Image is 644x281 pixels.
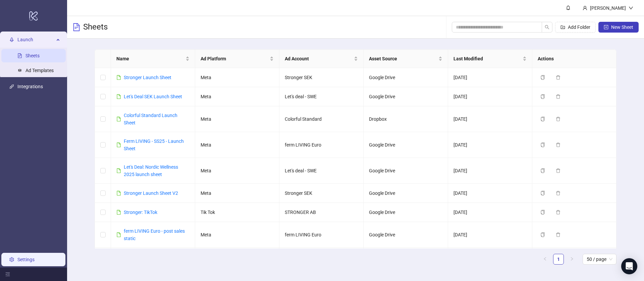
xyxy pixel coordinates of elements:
span: file [116,191,121,195]
span: left [543,257,547,261]
span: delete [556,94,560,99]
td: Google Drive [364,248,448,267]
td: Google Drive [364,87,448,106]
a: Ad Templates [25,68,54,73]
td: Tik Tok [195,203,279,222]
span: delete [556,210,560,215]
button: left [540,254,550,265]
td: Meta [195,222,279,248]
span: file [116,210,121,215]
a: ferm LIVING Euro - post sales static [124,228,185,241]
td: [DATE] [448,87,532,106]
span: copy [540,75,545,80]
td: Google Drive [364,184,448,203]
span: copy [540,191,545,195]
td: ferm LIVING Euro [279,132,364,158]
td: Meta [195,132,279,158]
td: [DATE] [448,132,532,158]
span: delete [556,75,560,80]
td: [DATE] [448,248,532,267]
td: Meta [195,248,279,267]
span: 50 / page [587,254,612,264]
span: copy [540,94,545,99]
td: Google Drive [364,222,448,248]
td: [DATE] [448,222,532,248]
a: Let's Deal SEK Launch Sheet [124,94,182,99]
span: copy [540,143,545,147]
span: Asset Source [369,55,437,62]
span: copy [540,232,545,237]
th: Ad Account [279,50,364,68]
h3: Sheets [83,22,108,33]
span: folder-add [560,25,565,30]
button: New Sheet [598,22,639,33]
span: Add Folder [568,24,590,30]
span: delete [556,117,560,121]
td: Google Drive [364,203,448,222]
span: delete [556,191,560,195]
span: delete [556,143,560,147]
span: rocket [9,37,14,42]
th: Actions [532,50,616,68]
a: Sheets [25,53,40,58]
span: copy [540,210,545,215]
span: Name [116,55,184,62]
th: Last Modified [448,50,532,68]
span: right [570,257,574,261]
div: [PERSON_NAME] [587,4,629,12]
th: Ad Platform [195,50,279,68]
td: STRONGER AB [279,203,364,222]
div: Page Size [583,254,616,265]
td: [DATE] [448,106,532,132]
td: Google Drive [364,158,448,184]
td: [DATE] [448,68,532,87]
span: delete [556,232,560,237]
a: Settings [17,257,35,262]
td: Dropbox [364,106,448,132]
td: [DATE] [448,158,532,184]
td: ferm LIVING Euro [279,248,364,267]
span: delete [556,168,560,173]
button: right [567,254,577,265]
a: Integrations [17,84,43,89]
span: down [629,6,633,10]
span: Launch [17,33,54,46]
span: file [116,143,121,147]
li: 1 [553,254,564,265]
span: file [116,117,121,121]
span: Ad Platform [201,55,268,62]
span: file-text [72,23,80,31]
a: Stronger Launch Sheet [124,75,171,80]
li: Previous Page [540,254,550,265]
td: Google Drive [364,68,448,87]
span: copy [540,168,545,173]
a: Stronger Launch Sheet V2 [124,190,178,196]
a: 1 [553,254,563,264]
span: file [116,232,121,237]
td: Let's deal - SWE [279,87,364,106]
span: menu-fold [5,272,10,277]
td: Let's deal - SWE [279,158,364,184]
a: Let's Deal: Nordic Wellness 2025 launch sheet [124,164,178,177]
td: [DATE] [448,184,532,203]
td: Meta [195,158,279,184]
td: Meta [195,87,279,106]
span: file [116,94,121,99]
a: Ferm LIVING - SS25 - Launch Sheet [124,138,184,151]
button: Add Folder [555,22,596,33]
th: Asset Source [364,50,448,68]
td: ferm LIVING Euro [279,222,364,248]
span: file [116,168,121,173]
li: Next Page [567,254,577,265]
span: bell [566,5,571,10]
td: Stronger SEK [279,184,364,203]
span: Last Modified [453,55,521,62]
td: Meta [195,68,279,87]
td: Google Drive [364,132,448,158]
td: Colorful Standard [279,106,364,132]
th: Name [111,50,195,68]
span: user [583,6,587,10]
a: Colorful Standard Launch Sheet [124,113,177,125]
div: Open Intercom Messenger [621,258,637,274]
span: plus-square [604,25,608,30]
